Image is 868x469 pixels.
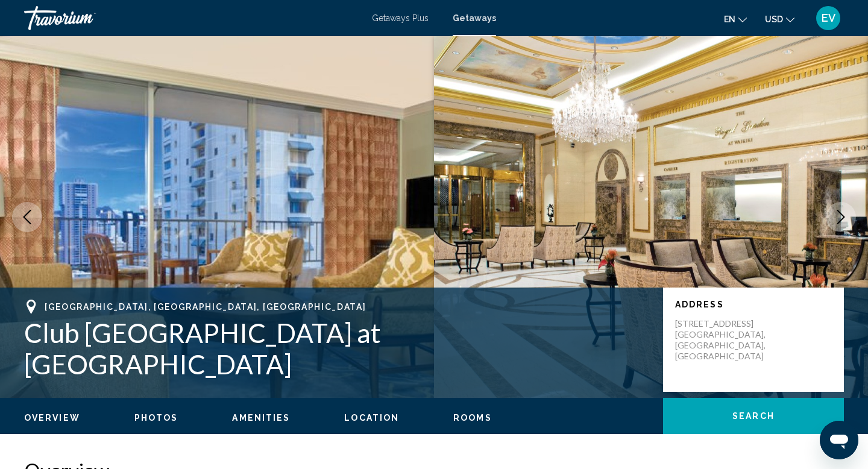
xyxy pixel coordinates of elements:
[134,412,178,423] button: Photos
[24,412,80,423] button: Overview
[344,412,399,423] button: Location
[232,413,290,423] span: Amenities
[675,318,772,362] p: [STREET_ADDRESS] [GEOGRAPHIC_DATA], [GEOGRAPHIC_DATA], [GEOGRAPHIC_DATA]
[826,202,856,232] button: Next image
[45,302,366,312] span: [GEOGRAPHIC_DATA], [GEOGRAPHIC_DATA], [GEOGRAPHIC_DATA]
[12,202,42,232] button: Previous image
[813,5,844,31] button: User Menu
[822,12,835,24] span: EV
[765,10,794,28] button: Change currency
[453,13,496,23] a: Getaways
[24,317,651,380] h1: Club [GEOGRAPHIC_DATA] at [GEOGRAPHIC_DATA]
[344,413,399,423] span: Location
[675,300,832,309] p: Address
[453,413,492,423] span: Rooms
[24,413,80,423] span: Overview
[372,13,429,23] a: Getaways Plus
[765,14,783,24] span: USD
[820,421,858,459] iframe: Button to launch messaging window
[134,413,178,423] span: Photos
[724,14,735,24] span: en
[724,10,747,28] button: Change language
[232,412,290,423] button: Amenities
[732,412,775,421] span: Search
[453,412,492,423] button: Rooms
[663,398,844,434] button: Search
[24,6,360,30] a: Travorium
